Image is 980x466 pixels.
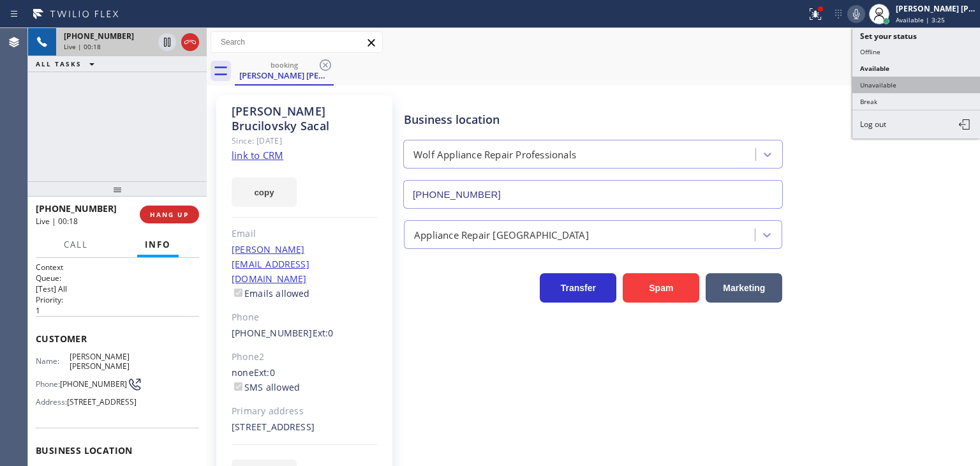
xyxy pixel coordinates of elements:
button: Transfer [540,273,616,303]
p: 1 [36,305,199,316]
span: Name: [36,356,70,366]
div: Since: [DATE] [232,133,378,148]
h2: Priority: [36,294,199,305]
a: link to CRM [232,149,283,162]
input: Phone Number [403,180,783,209]
button: ALL TASKS [28,56,107,71]
label: SMS allowed [232,381,300,393]
span: Customer [36,333,199,345]
span: HANG UP [150,210,189,219]
span: ALL TASKS [36,59,82,68]
span: Business location [36,444,199,456]
div: Primary address [232,404,378,419]
span: [STREET_ADDRESS] [67,397,137,407]
div: Phone2 [232,350,378,365]
input: Emails allowed [234,289,242,297]
span: [PHONE_NUMBER] [64,31,134,41]
span: Live | 00:18 [36,216,78,227]
button: copy [232,177,297,207]
button: Mute [847,5,865,23]
button: Spam [623,273,699,303]
input: Search [211,32,382,52]
div: booking [236,60,332,70]
div: [STREET_ADDRESS] [232,420,378,435]
button: Hold Customer [158,33,176,51]
span: Call [64,239,88,250]
div: none [232,366,378,395]
h2: Queue: [36,273,199,283]
a: [PERSON_NAME][EMAIL_ADDRESS][DOMAIN_NAME] [232,243,309,285]
span: Ext: 0 [313,327,334,339]
div: Wolf Appliance Repair Professionals [413,147,576,162]
span: Ext: 0 [254,366,275,379]
button: Call [56,232,96,257]
span: Live | 00:18 [64,42,101,51]
span: [PERSON_NAME] [PERSON_NAME] [70,352,133,372]
span: [PHONE_NUMBER] [36,202,117,214]
span: Phone: [36,379,60,389]
div: [PERSON_NAME] Brucilovsky Sacal [232,104,378,133]
button: HANG UP [140,206,199,223]
p: [Test] All [36,283,199,294]
div: Appliance Repair [GEOGRAPHIC_DATA] [414,227,589,242]
span: Available | 3:25 [896,15,945,24]
a: [PHONE_NUMBER] [232,327,313,339]
button: Info [137,232,179,257]
div: [PERSON_NAME] [PERSON_NAME] [896,3,976,14]
span: Info [145,239,171,250]
button: Hang up [181,33,199,51]
span: [PHONE_NUMBER] [60,379,127,389]
label: Emails allowed [232,287,310,299]
h1: Context [36,262,199,273]
div: [PERSON_NAME] [PERSON_NAME] [236,70,332,81]
button: Marketing [706,273,782,303]
div: Email [232,227,378,241]
span: Address: [36,397,67,407]
div: Samantha Brucilovsky Sacal [236,57,332,84]
input: SMS allowed [234,382,242,391]
div: Business location [404,111,782,128]
div: Phone [232,310,378,325]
